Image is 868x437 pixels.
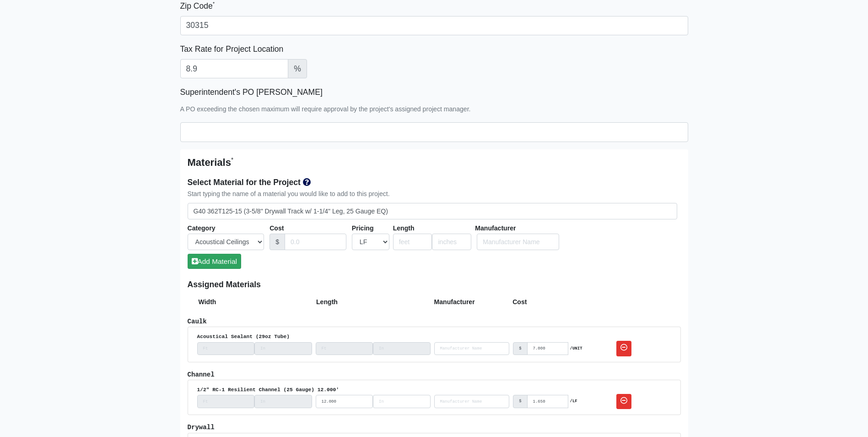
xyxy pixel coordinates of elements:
[180,43,284,55] label: Tax Rate for Project Location
[197,333,671,341] div: Acoustical Sealant (29oz Tube)
[393,234,432,251] input: feet
[527,342,568,355] input: Cost
[373,342,431,355] input: length_inches
[434,342,510,355] input: Search
[527,395,568,408] input: Cost
[318,387,339,393] span: 12.000'
[254,342,312,355] input: width_inches
[393,224,415,232] strong: Length
[432,234,471,251] input: inches
[352,224,374,232] strong: Pricing
[316,342,373,355] input: length_feet
[254,395,312,408] input: width_inches
[288,59,307,78] span: %
[197,342,255,355] input: width_feet
[188,317,681,362] li: Caulk
[180,105,471,113] small: A PO exceeding the chosen maximum will require approval by the project's assigned project manager.
[188,178,301,187] strong: Select Material for the Project
[188,224,216,232] strong: Category
[285,234,346,251] input: Cost
[270,224,284,232] strong: Cost
[199,298,216,306] strong: Width
[477,234,559,251] input: Search
[513,342,527,355] div: $
[570,345,582,352] strong: /UNIT
[188,280,681,290] h6: Assigned Materials
[270,234,285,251] div: $
[434,395,510,408] input: Search
[373,395,431,408] input: length_inches
[475,224,516,232] strong: Manufacturer
[188,254,241,269] button: Add Material
[316,395,373,408] input: length_feet
[188,203,677,220] input: Search
[316,298,338,306] strong: Length
[512,298,527,306] strong: Cost
[180,86,323,98] label: Superintendent's PO [PERSON_NAME]
[513,395,527,408] div: $
[570,398,577,404] strong: /LF
[434,298,475,306] strong: Manufacturer
[188,189,681,199] div: Start typing the name of a material you would like to add to this project.
[197,386,671,394] div: 1/2" RC-1 Resilient Channel (25 Gauge)
[197,395,255,408] input: width_feet
[188,157,681,169] h5: Materials
[188,370,681,415] li: Channel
